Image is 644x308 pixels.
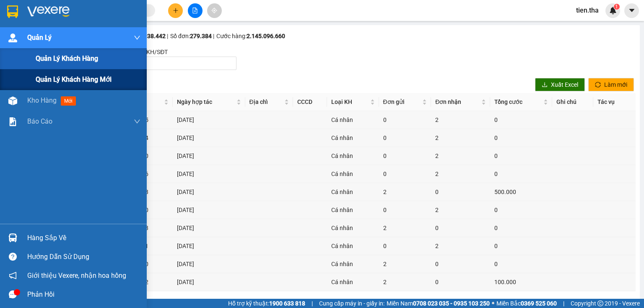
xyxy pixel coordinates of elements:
img: warehouse-icon [8,96,17,105]
div: 0 [383,151,427,160]
span: 1 [615,4,618,10]
div: 0 [383,169,427,179]
div: 0 [383,115,427,124]
strong: 1900 633 818 [269,300,305,307]
span: Làm mới [604,80,627,89]
div: [DATE] [177,169,241,179]
div: 2 [435,169,486,179]
div: 0 [494,205,548,215]
div: [DATE] [177,277,241,287]
div: 2 [435,205,486,215]
button: file-add [188,3,203,18]
strong: 0369 525 060 [521,300,557,307]
div: 2 [435,151,486,160]
span: tien.tha [569,5,605,16]
div: [DATE] [177,187,241,197]
div: 0 [383,205,427,215]
span: mới [61,96,76,106]
span: sync [595,82,601,88]
img: logo-vxr [7,5,18,18]
button: syncLàm mới [588,78,634,91]
span: Quản Lý [27,32,52,43]
span: download [542,82,548,88]
span: Số đơn: [170,33,190,39]
div: 0 [494,169,548,179]
div: 0 [383,133,427,142]
div: 2 [435,241,486,251]
span: Xuất Excel [551,80,578,89]
div: [DATE] [177,133,241,142]
img: warehouse-icon [8,34,17,42]
div: [DATE] [177,205,241,215]
span: Đơn nhận [435,97,480,106]
span: Địa chỉ [249,97,283,106]
button: caret-down [624,3,639,18]
div: 0 [494,241,548,251]
span: down [134,118,140,125]
div: Cá nhân [331,115,374,124]
div: Cá nhân [331,223,374,233]
span: file-add [192,8,198,13]
div: 0 [494,151,548,160]
span: Cước hàng: [216,33,247,39]
span: Ngày hợp tác [177,97,234,106]
div: 0 [435,277,486,287]
img: icon-new-feature [609,7,617,14]
strong: 279.384 [190,33,212,39]
img: logo.jpg [91,10,111,31]
li: (c) 2017 [70,40,115,50]
div: Cá nhân [331,259,374,269]
button: plus [168,3,183,18]
div: Hướng dẫn sử dụng [27,251,140,263]
span: Báo cáo [27,116,52,127]
span: aim [211,8,217,13]
span: Hỗ trợ kỹ thuật: [228,299,305,308]
div: 2 [383,187,427,197]
div: Cá nhân [331,151,374,160]
div: Cá nhân [331,169,374,179]
span: Miền Bắc [496,299,557,308]
sup: 1 [614,4,620,10]
span: plus [173,8,179,13]
div: [DATE] [177,151,241,160]
div: 2 [383,277,427,287]
div: 100.000 [494,277,548,287]
div: Hàng sắp về [27,232,140,244]
div: 0 [494,115,548,124]
span: | [312,299,313,308]
th: Tác vụ [593,93,636,111]
span: question-circle [9,253,17,261]
span: Cung cấp máy in - giấy in: [319,299,384,308]
div: Phản hồi [27,288,140,301]
span: Loại KH [331,97,368,106]
span: Miền Nam [387,299,490,308]
th: CCCD [293,93,327,111]
img: warehouse-icon [8,233,17,242]
span: Đơn gửi [383,97,421,106]
span: notification [9,272,17,280]
div: 0 [494,259,548,269]
span: | [563,299,564,308]
span: copyright [597,300,603,306]
div: Cá nhân [331,241,374,251]
div: 500.000 [494,187,548,197]
div: Cá nhân [331,133,374,142]
div: 0 [494,223,548,233]
b: [PERSON_NAME] [10,54,47,93]
div: Tên KH/SĐT [136,47,236,57]
div: 0 [494,133,548,142]
strong: 2.145.096.660 [247,33,285,39]
div: 0 [383,241,427,251]
strong: 38.442 [147,33,166,39]
b: Gửi khách hàng [52,12,83,52]
button: downloadXuất Excel [535,78,585,91]
span: Quản lý khách hàng mới [36,74,112,85]
span: Quản lý khách hàng [36,53,98,64]
span: ⚪️ [492,302,494,305]
div: 0 [435,223,486,233]
div: [DATE] [177,259,241,269]
div: 2 [435,133,486,142]
span: message [9,290,17,298]
strong: 0708 023 035 - 0935 103 250 [413,300,490,307]
b: [DOMAIN_NAME] [70,32,115,39]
